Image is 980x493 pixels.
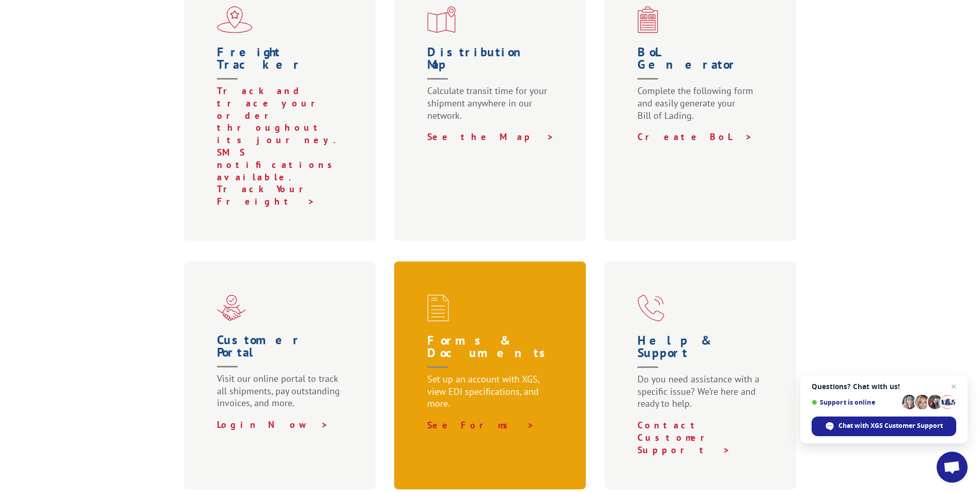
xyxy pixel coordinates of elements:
img: xgs-icon-help-and-support-red [637,295,664,321]
a: Create BoL > [637,131,753,143]
p: Complete the following form and easily generate your Bill of Lading. [637,85,768,131]
div: Open chat [937,452,968,483]
img: xgs-icon-flagship-distribution-model-red [217,6,253,33]
span: Chat with XGS Customer Support [838,421,943,430]
h1: Freight Tracker [217,46,347,85]
img: xgs-icon-bo-l-generator-red [637,6,658,33]
a: See the Map > [427,131,554,143]
h1: Customer Portal [217,334,347,373]
a: Track Your Freight > [217,183,318,207]
a: Contact Customer Support > [637,419,730,456]
p: Visit our online portal to track all shipments, pay outstanding invoices, and more. [217,373,347,419]
h1: BoL Generator [637,46,768,85]
p: Do you need assistance with a specific issue? We’re here and ready to help. [637,373,768,419]
h1: Help & Support [637,334,768,373]
img: xgs-icon-credit-financing-forms-red [427,295,449,321]
h1: Forms & Documents [427,334,557,373]
span: Support is online [812,398,898,406]
h1: Distribution Map [427,46,557,85]
a: Freight Tracker Track and trace your order throughout its journey. SMS notifications available. [217,46,347,183]
a: Login Now > [217,419,329,430]
p: Calculate transit time for your shipment anywhere in our network. [427,85,557,131]
div: Chat with XGS Customer Support [812,417,956,436]
p: Track and trace your order throughout its journey. SMS notifications available. [217,85,347,183]
span: Questions? Chat with us! [812,382,956,391]
p: Set up an account with XGS, view EDI specifications, and more. [427,373,557,419]
img: xgs-icon-partner-red (1) [217,295,246,321]
span: Close chat [947,380,960,393]
img: xgs-icon-distribution-map-red [427,6,456,33]
a: See Forms > [427,419,535,431]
